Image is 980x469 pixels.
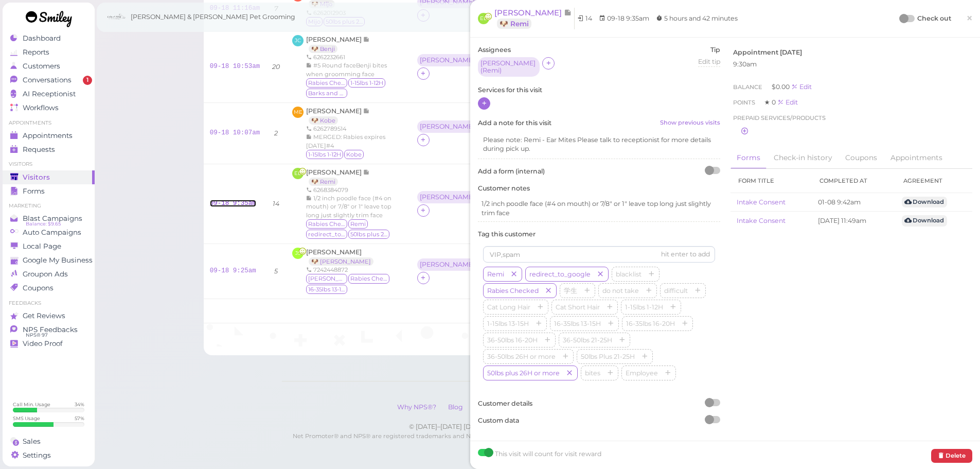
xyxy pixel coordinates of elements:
a: Coupons [3,281,95,295]
li: Appointments [3,119,95,127]
label: Appointment [DATE] [733,48,802,57]
span: JS [292,248,304,259]
div: [PERSON_NAME] ( Remi ) [480,60,537,74]
span: Rabies Checked [306,219,347,229]
button: Delete [931,449,972,463]
span: Groupon Ads [23,270,68,279]
a: Google My Business [3,253,95,267]
a: Intake Consent [737,217,786,224]
span: EE [292,168,304,179]
div: 6262232661 [306,53,404,61]
a: [PERSON_NAME] 🐶 Kobe [306,107,370,124]
span: Remi [485,270,506,278]
span: [PERSON_NAME] [306,168,363,176]
a: Requests [3,143,95,157]
span: ME [292,107,304,118]
span: JC [292,35,304,46]
span: 16-35lbs 13-15H [306,285,347,294]
a: Appointments [884,147,949,169]
a: Forms [3,184,95,198]
span: Customers [23,62,60,71]
label: Check out [917,13,951,24]
a: Why NPS®? [392,403,441,411]
li: Feedbacks [3,300,95,307]
span: Cat Short Hair [554,303,602,311]
span: Note [363,168,370,176]
span: Kobe [344,150,364,159]
div: SMS Usage [13,415,40,422]
div: 6268384079 [306,186,404,194]
span: MERGED: Rabies expires [DATE]#4 [306,133,385,149]
span: Video Proof [23,339,63,348]
div: [PERSON_NAME] ( Benji ) [420,57,476,64]
span: [PERSON_NAME] & [PERSON_NAME] Pet Grooming [131,3,295,31]
span: 1-15lbs 1-12H [623,303,665,311]
span: Note [363,36,370,43]
a: Blog [443,403,468,411]
a: Download [902,197,947,207]
div: [PERSON_NAME] ( [PERSON_NAME] ) [420,261,476,268]
label: Add a note for this visit [478,118,720,128]
span: AI Receptionist [23,90,76,98]
a: 09-18 9:25am [210,267,256,274]
span: 16-35lbs 16-20H [624,320,677,327]
span: Employee [623,369,660,377]
a: Sales [3,435,95,448]
div: [PERSON_NAME] ( Kobe ) [420,123,476,130]
a: Privacy [470,403,503,411]
i: 5 [274,267,278,275]
h5: 🎉 Total 7 visits [DATE]. [210,307,864,315]
span: difficult [662,287,690,294]
span: Note [564,8,572,18]
i: 20 [272,63,280,71]
span: 50lbs Plus 21-25H [579,353,637,360]
span: Rabies Checked [306,78,347,88]
a: Blast Campaigns Balance: $9.65 [3,212,95,225]
a: 09-18 9:35am [210,200,256,207]
span: Prepaid services/products [733,113,826,123]
span: bites [583,369,602,377]
div: Please note: Remi - Ear Mites Please talk to receptionist for more details during pick up. [478,130,720,159]
a: Edit [791,83,812,91]
span: redirect_to_google [527,270,593,278]
div: [PERSON_NAME] (Remi) [417,191,482,204]
span: Balance [733,83,764,91]
div: Call Min. Usage [13,401,50,408]
a: Forms [730,147,767,169]
span: [PERSON_NAME] [494,8,564,18]
span: Edit tip [698,58,720,65]
span: do not take [600,287,641,294]
a: Local Page [3,239,95,253]
span: Coupons [23,284,54,292]
label: Add a form (internal) [478,167,720,176]
a: 🐶 [PERSON_NAME] [309,257,373,266]
span: Blast Campaigns [23,214,82,223]
label: Custom data [478,416,720,425]
a: Check-in history [768,147,838,169]
label: Services for this visit [478,85,720,95]
span: 36-50lbs 16-20H [485,336,540,344]
th: Agreement [896,169,972,193]
span: Barks and Sensitive [306,89,347,98]
span: $0.00 [772,83,791,91]
a: Conversations 1 [3,73,95,87]
span: 50lbs plus 26H or more [485,369,562,377]
span: ★ 0 [764,98,777,106]
div: This visit will count for visit reward [495,449,601,463]
span: 1-15lbs 13-15H [485,320,531,327]
li: Marketing [3,202,95,210]
li: Visitors [3,161,95,168]
span: 1-15lbs 1-12H [348,78,385,88]
div: [PERSON_NAME] (Remi) [478,57,542,78]
a: Edit [777,98,798,106]
span: Forms [23,187,45,196]
span: Balance: $9.65 [26,220,61,228]
span: Rabies Checked [348,274,389,283]
span: Conversations [23,76,72,84]
label: Customer notes [478,184,720,193]
a: 09-18 10:53am [210,63,260,70]
div: © [DATE]–[DATE] [DOMAIN_NAME], Smiley is a product of Smiley Science Lab Inc. [282,422,792,431]
span: [PERSON_NAME] [306,36,363,43]
span: 14 [585,14,592,22]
